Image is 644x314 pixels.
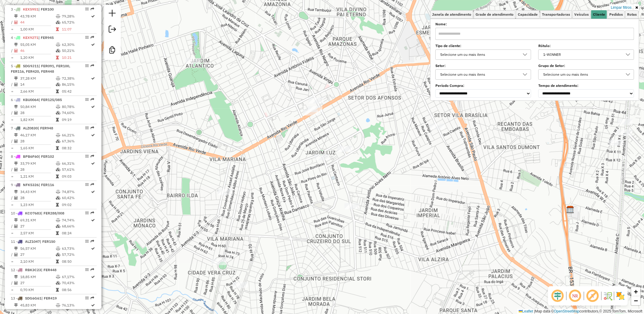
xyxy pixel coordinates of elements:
span: KEX9271 [23,35,38,40]
span: | FER948 [38,126,53,130]
td: 46 [20,48,56,54]
td: 80,78% [62,104,91,110]
td: 08:50 [62,258,91,265]
a: Zoom in [631,287,640,296]
i: Tempo total em rota [56,175,59,178]
td: 2,66 KM [20,88,56,94]
a: Limpar filtros [610,4,633,11]
i: Tempo total em rota [56,260,59,263]
a: Leaflet [519,309,533,313]
a: Ocultar filtros [634,4,639,11]
em: Rota exportada [91,239,94,243]
span: 9 - [11,182,54,187]
i: % de utilização do peso [56,105,60,109]
div: 1-WINNER [541,50,622,59]
i: Distância Total [14,43,18,46]
td: 76,13% [62,302,91,308]
td: = [11,145,14,151]
td: / [11,48,14,54]
i: Rota otimizada [91,162,95,165]
i: Total de Atividades [14,21,18,24]
i: % de utilização do peso [56,303,60,307]
td: / [11,110,14,116]
td: 14 [20,81,56,87]
i: Rota otimizada [91,247,95,250]
i: % de utilização do peso [56,133,60,137]
td: = [11,287,14,293]
td: 50,21% [62,48,91,54]
em: Opções [85,183,89,186]
span: Ocultar deslocamento [550,289,565,303]
label: Tempo de atendimento: [538,83,634,88]
span: RBK3C23 [25,268,41,272]
span: KBU0064 [23,97,39,102]
em: Opções [85,126,89,130]
td: = [11,26,14,32]
em: Opções [85,36,89,39]
i: Distância Total [14,105,18,109]
i: % de utilização do peso [56,14,60,18]
td: 08:56 [62,287,91,293]
em: Rota exportada [91,183,94,186]
a: Nova sessão e pesquisa [106,7,118,21]
i: Rota otimizada [91,218,95,222]
td: 57,61% [62,167,91,173]
em: Rota exportada [91,268,94,271]
td: 1,65 KM [20,145,56,151]
td: = [11,55,14,61]
td: 28 [20,195,56,201]
span: − [634,297,638,304]
i: % de utilização da cubagem [56,168,60,171]
em: Rota exportada [91,64,94,68]
em: Rota exportada [91,154,94,158]
label: Tipo de cliente: [435,43,531,49]
span: Rotas [627,13,637,16]
td: 0,70 KM [20,287,56,293]
span: | FER945 [38,35,54,40]
i: Rota otimizada [91,105,95,109]
img: Regra - Matriz [566,206,574,214]
i: % de utilização da cubagem [56,253,60,256]
td: 55,05 KM [20,42,56,48]
label: Grupo de Setor: [538,63,634,68]
i: Tempo total em rota [56,146,59,150]
td: = [11,117,14,123]
td: 56,57 KM [20,246,56,252]
span: | [534,309,535,313]
em: Opções [85,64,89,68]
i: % de utilização da cubagem [56,21,60,24]
a: OpenStreetMap [554,309,580,313]
span: | FER091, FER100, FER116, FER420, FER448 [11,64,70,74]
span: | FER125/085 [39,97,62,102]
span: | FER150 [40,239,55,244]
span: | FER102 [39,154,54,159]
i: % de utilização do peso [56,218,60,222]
i: Distância Total [14,247,18,250]
td: 10:21 [62,55,91,61]
i: % de utilização da cubagem [56,224,60,228]
em: Rota exportada [91,126,94,130]
td: 60,42% [62,195,91,201]
td: / [11,81,14,87]
td: / [11,252,14,258]
td: / [11,280,14,286]
td: 2,10 KM [20,258,56,265]
span: 5 - [11,64,70,74]
span: Transportadoras [542,13,570,16]
span: 12 - [11,268,56,272]
label: Nome: [435,21,634,27]
td: 62,30% [62,42,91,48]
td: 67,17% [62,274,91,280]
span: 6 - [11,97,62,102]
i: Total de Atividades [14,224,18,228]
span: 13 - [11,296,57,300]
i: % de utilização do peso [56,43,60,46]
i: Total de Atividades [14,168,18,171]
i: % de utilização do peso [56,190,60,194]
em: Rota exportada [91,296,94,300]
em: Rota exportada [91,7,94,11]
td: 09:02 [62,202,91,208]
span: 7 - [11,126,53,130]
em: Rota exportada [91,98,94,101]
span: 3 - [11,7,54,11]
